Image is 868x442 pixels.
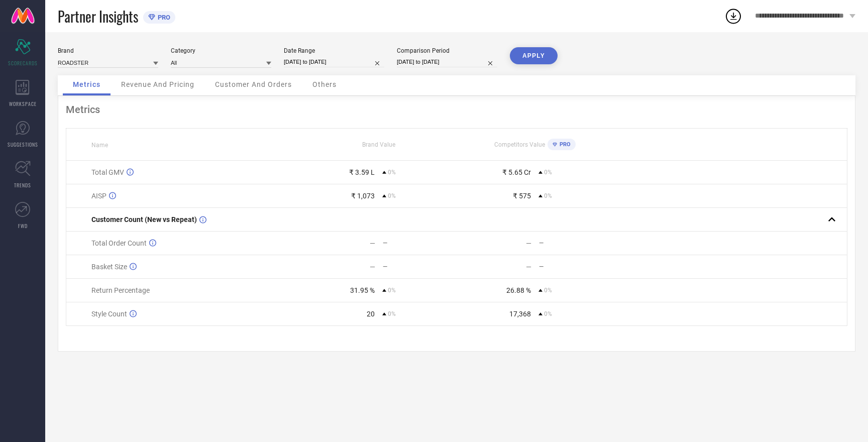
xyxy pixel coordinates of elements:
[66,103,847,116] div: Metrics
[510,47,558,64] button: APPLY
[388,192,396,199] span: 0%
[18,222,28,230] span: FWD
[91,310,127,318] span: Style Count
[91,239,147,247] span: Total Order Count
[388,169,396,176] span: 0%
[388,287,396,294] span: 0%
[544,192,552,199] span: 0%
[91,286,150,294] span: Return Percentage
[284,57,384,67] input: Select date range
[121,80,194,88] span: Revenue And Pricing
[502,168,531,176] div: ₹ 5.65 Cr
[215,80,292,88] span: Customer And Orders
[155,14,170,21] span: PRO
[370,263,375,271] div: —
[526,239,531,247] div: —
[557,141,571,148] span: PRO
[509,310,531,318] div: 17,368
[513,192,531,200] div: ₹ 575
[9,100,37,107] span: WORKSPACE
[8,59,38,67] span: SCORECARDS
[539,263,612,270] div: —
[544,169,552,176] span: 0%
[91,192,106,200] span: AISP
[506,286,531,294] div: 26.88 %
[171,47,271,54] div: Category
[397,47,497,54] div: Comparison Period
[8,141,38,148] span: SUGGESTIONS
[350,286,375,294] div: 31.95 %
[91,168,124,176] span: Total GMV
[312,80,337,88] span: Others
[91,263,127,271] span: Basket Size
[383,263,456,270] div: —
[367,310,375,318] div: 20
[383,240,456,247] div: —
[494,141,545,148] span: Competitors Value
[73,80,100,88] span: Metrics
[362,141,395,148] span: Brand Value
[14,181,31,189] span: TRENDS
[58,6,138,27] span: Partner Insights
[526,263,531,271] div: —
[539,240,612,247] div: —
[91,142,108,149] span: Name
[724,7,742,25] div: Open download list
[370,239,375,247] div: —
[284,47,384,54] div: Date Range
[388,310,396,317] span: 0%
[91,215,197,224] span: Customer Count (New vs Repeat)
[351,192,375,200] div: ₹ 1,073
[544,310,552,317] span: 0%
[58,47,158,54] div: Brand
[397,57,497,67] input: Select comparison period
[349,168,375,176] div: ₹ 3.59 L
[544,287,552,294] span: 0%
